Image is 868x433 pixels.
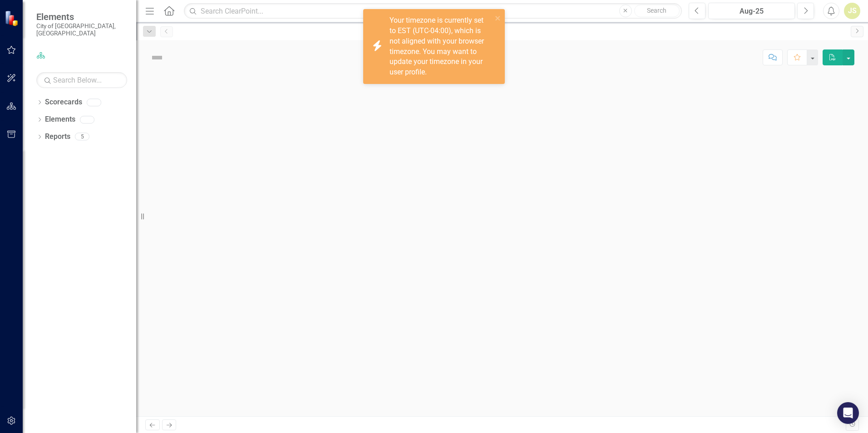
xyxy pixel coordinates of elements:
input: Search ClearPoint... [184,3,682,19]
span: Search [647,7,666,14]
div: Aug-25 [711,6,792,17]
a: Reports [45,132,70,142]
button: JS [844,3,860,19]
img: ClearPoint Strategy [5,10,20,26]
a: Elements [45,114,75,125]
button: Aug-25 [708,3,795,19]
input: Search Below... [36,72,127,88]
a: Scorecards [45,97,82,108]
div: Open Intercom Messenger [837,402,859,424]
button: close [495,13,501,23]
div: 5 [75,133,89,141]
small: City of [GEOGRAPHIC_DATA], [GEOGRAPHIC_DATA] [36,22,127,37]
img: Not Defined [150,50,164,65]
div: Your timezone is currently set to EST (UTC-04:00), which is not aligned with your browser timezon... [390,15,492,78]
span: Elements [36,11,127,22]
button: Search [634,5,680,17]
